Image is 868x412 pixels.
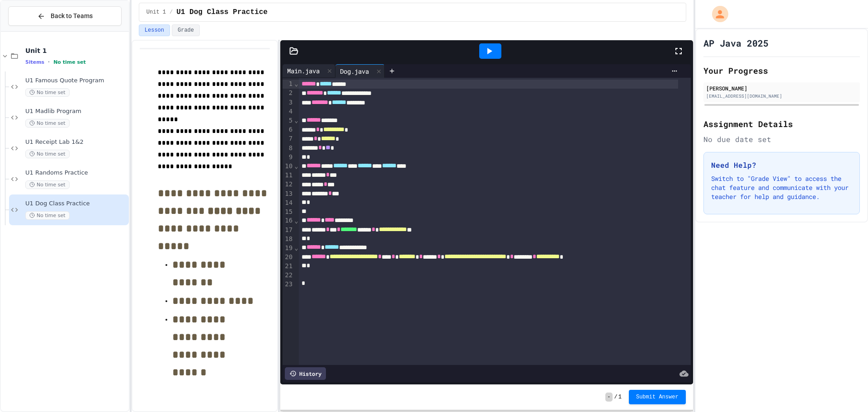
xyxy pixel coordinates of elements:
[335,66,373,76] div: Dog.java
[283,64,335,78] div: Main.java
[283,208,294,217] div: 15
[636,393,679,401] span: Submit Answer
[283,116,294,125] div: 5
[283,66,324,76] div: Main.java
[25,108,127,115] span: U1 Madlib Program
[176,7,268,18] span: U1 Dog Class Practice
[283,180,294,189] div: 12
[283,216,294,225] div: 16
[703,64,860,77] h2: Your Progress
[283,171,294,180] div: 11
[8,6,122,26] button: Back to Teams
[283,144,294,153] div: 8
[711,160,852,170] h3: Need Help?
[146,9,166,16] span: Unit 1
[283,262,294,271] div: 21
[25,119,70,128] span: No time set
[25,200,127,208] span: U1 Dog Class Practice
[283,89,294,98] div: 2
[294,217,298,224] span: Fold line
[25,150,70,158] span: No time set
[51,11,93,21] span: Back to Teams
[703,37,769,49] h1: AP Java 2025
[283,153,294,162] div: 9
[283,244,294,253] div: 19
[283,199,294,208] div: 14
[139,24,170,36] button: Lesson
[25,169,127,177] span: U1 Randoms Practice
[703,134,860,145] div: No due date set
[25,47,127,55] span: Unit 1
[25,211,70,220] span: No time set
[283,280,294,289] div: 23
[283,134,294,143] div: 7
[285,367,326,380] div: History
[283,226,294,235] div: 17
[172,24,200,36] button: Grade
[25,180,70,189] span: No time set
[283,235,294,244] div: 18
[283,98,294,107] div: 3
[283,162,294,171] div: 10
[703,118,860,130] h2: Assignment Details
[283,125,294,134] div: 6
[25,88,70,97] span: No time set
[25,77,127,85] span: U1 Famous Quote Program
[283,271,294,280] div: 22
[703,4,731,24] div: My Account
[706,93,857,99] div: [EMAIL_ADDRESS][DOMAIN_NAME]
[711,174,852,201] p: Switch to "Grade View" to access the chat feature and communicate with your teacher for help and ...
[283,80,294,89] div: 1
[283,189,294,199] div: 13
[25,59,44,65] span: 5 items
[294,162,298,170] span: Fold line
[335,64,385,78] div: Dog.java
[283,107,294,116] div: 4
[283,253,294,262] div: 20
[48,58,50,66] span: •
[294,80,298,87] span: Fold line
[53,59,86,65] span: No time set
[618,393,622,401] span: 1
[629,390,686,404] button: Submit Answer
[706,84,857,92] div: [PERSON_NAME]
[25,138,127,146] span: U1 Receipt Lab 1&2
[170,9,173,16] span: /
[605,393,612,402] span: -
[294,117,298,124] span: Fold line
[294,244,298,251] span: Fold line
[614,393,618,401] span: /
